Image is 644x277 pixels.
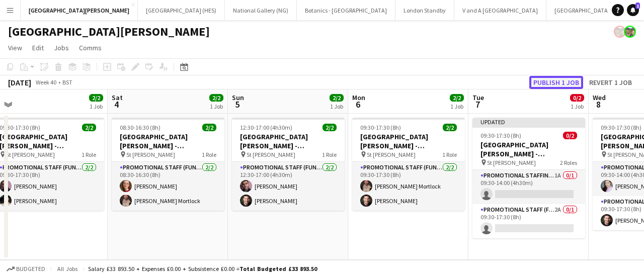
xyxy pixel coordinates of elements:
[450,94,464,102] span: 2/2
[75,41,106,54] a: Comms
[450,103,463,110] div: 1 Job
[202,124,216,131] span: 2/2
[89,94,103,102] span: 2/2
[79,43,102,52] span: Comms
[28,41,48,54] a: Edit
[367,151,416,158] span: St [PERSON_NAME]
[33,78,58,86] span: Week 40
[571,103,584,110] div: 1 Job
[297,1,395,20] button: Botanics - [GEOGRAPHIC_DATA]
[232,162,345,211] app-card-role: Promotional Staff (Fundraiser)2/212:30-17:00 (4h30m)[PERSON_NAME][PERSON_NAME]
[8,24,210,39] h1: [GEOGRAPHIC_DATA][PERSON_NAME]
[88,265,317,272] div: Salary £33 893.50 + Expenses £0.00 + Subsistence £0.00 =
[352,132,465,150] h3: [GEOGRAPHIC_DATA][PERSON_NAME] - Fundraising
[330,94,344,102] span: 2/2
[112,118,224,211] app-job-card: 08:30-16:30 (8h)2/2[GEOGRAPHIC_DATA][PERSON_NAME] - Fundraising St [PERSON_NAME]1 RolePromotional...
[395,1,454,20] button: London Standby
[472,170,585,204] app-card-role: Promotional Staffing (Promotional Staff)1A0/109:30-14:00 (4h30m)
[112,93,123,102] span: Sat
[8,43,22,52] span: View
[112,162,224,211] app-card-role: Promotional Staff (Fundraiser)2/208:30-16:30 (8h)[PERSON_NAME][PERSON_NAME] Mortlock
[209,94,223,102] span: 2/2
[230,99,244,110] span: 5
[471,99,484,110] span: 7
[624,26,636,38] app-user-avatar: Alyce Paton
[225,1,297,20] button: National Gallery (NG)
[62,78,72,86] div: BST
[126,151,175,158] span: St [PERSON_NAME]
[443,124,457,131] span: 2/2
[472,118,585,126] div: Updated
[32,43,44,52] span: Edit
[487,159,536,166] span: St [PERSON_NAME]
[454,1,546,20] button: V and A [GEOGRAPHIC_DATA]
[601,124,641,131] span: 09:30-17:30 (8h)
[472,118,585,238] app-job-card: Updated09:30-17:30 (8h)0/2[GEOGRAPHIC_DATA][PERSON_NAME] - Fundraising St [PERSON_NAME]2 RolesPro...
[4,41,26,54] a: View
[232,118,345,211] app-job-card: 12:30-17:00 (4h30m)2/2[GEOGRAPHIC_DATA][PERSON_NAME] - Fundraising St [PERSON_NAME]1 RolePromotio...
[472,204,585,238] app-card-role: Promotional Staff (Fundraiser)2A0/109:30-17:30 (8h)
[352,93,365,102] span: Mon
[247,151,295,158] span: St [PERSON_NAME]
[90,103,103,110] div: 1 Job
[352,162,465,211] app-card-role: Promotional Staff (Fundraiser)2/209:30-17:30 (8h)[PERSON_NAME] Mortlock[PERSON_NAME]
[16,265,45,272] span: Budgeted
[560,159,577,166] span: 2 Roles
[635,3,640,9] span: 1
[138,1,225,20] button: [GEOGRAPHIC_DATA] (HES)
[202,151,216,158] span: 1 Role
[112,132,224,150] h3: [GEOGRAPHIC_DATA][PERSON_NAME] - Fundraising
[360,124,401,131] span: 09:30-17:30 (8h)
[120,124,160,131] span: 08:30-16:30 (8h)
[21,1,138,20] button: [GEOGRAPHIC_DATA][PERSON_NAME]
[546,1,618,20] button: [GEOGRAPHIC_DATA]
[239,265,317,272] span: Total Budgeted £33 893.50
[322,151,337,158] span: 1 Role
[627,4,639,16] a: 1
[614,26,626,38] app-user-avatar: Alyce Paton
[480,132,521,139] span: 09:30-17:30 (8h)
[240,124,292,131] span: 12:30-17:00 (4h30m)
[54,43,69,52] span: Jobs
[110,99,123,110] span: 4
[591,99,606,110] span: 8
[50,41,73,54] a: Jobs
[585,76,636,89] button: Revert 1 job
[472,140,585,158] h3: [GEOGRAPHIC_DATA][PERSON_NAME] - Fundraising
[232,93,244,102] span: Sun
[323,124,337,131] span: 2/2
[232,132,345,150] h3: [GEOGRAPHIC_DATA][PERSON_NAME] - Fundraising
[472,93,484,102] span: Tue
[210,103,223,110] div: 1 Job
[55,265,79,272] span: All jobs
[352,118,465,211] app-job-card: 09:30-17:30 (8h)2/2[GEOGRAPHIC_DATA][PERSON_NAME] - Fundraising St [PERSON_NAME]1 RolePromotional...
[570,94,584,102] span: 0/2
[529,76,583,89] button: Publish 1 job
[8,77,31,87] div: [DATE]
[563,132,577,139] span: 0/2
[593,93,606,102] span: Wed
[6,151,55,158] span: St [PERSON_NAME]
[82,151,96,158] span: 1 Role
[442,151,457,158] span: 1 Role
[5,263,47,274] button: Budgeted
[330,103,343,110] div: 1 Job
[82,124,96,131] span: 2/2
[351,99,365,110] span: 6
